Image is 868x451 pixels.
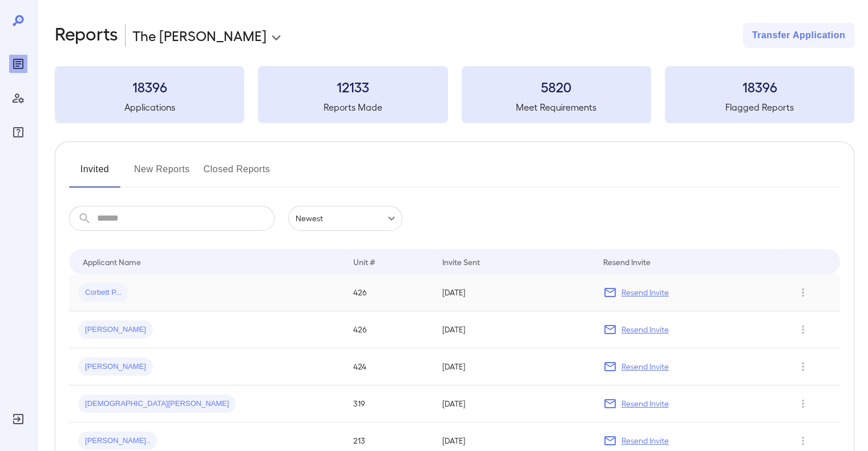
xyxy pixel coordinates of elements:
[288,206,402,231] div: Newest
[344,311,433,348] td: 426
[433,385,594,422] td: [DATE]
[433,311,594,348] td: [DATE]
[55,78,244,96] h3: 18396
[665,78,854,96] h3: 18396
[344,274,433,311] td: 426
[55,23,118,48] h2: Reports
[621,287,669,298] p: Resend Invite
[621,324,669,335] p: Resend Invite
[69,160,120,188] button: Invited
[462,100,651,114] h5: Meet Requirements
[55,100,244,114] h5: Applications
[353,255,375,269] div: Unit #
[621,435,669,446] p: Resend Invite
[603,255,651,269] div: Resend Invite
[132,26,267,44] p: The [PERSON_NAME]
[9,123,27,141] div: FAQ
[344,385,433,422] td: 319
[78,324,153,335] span: [PERSON_NAME]
[794,395,812,413] button: Row Actions
[621,361,669,372] p: Resend Invite
[433,274,594,311] td: [DATE]
[258,78,447,96] h3: 12133
[794,320,812,339] button: Row Actions
[134,160,190,188] button: New Reports
[83,255,141,269] div: Applicant Name
[258,100,447,114] h5: Reports Made
[9,89,27,107] div: Manage Users
[78,436,157,446] span: [PERSON_NAME]..
[9,410,27,428] div: Log Out
[462,78,651,96] h3: 5820
[433,348,594,385] td: [DATE]
[621,398,669,409] p: Resend Invite
[743,23,854,48] button: Transfer Application
[442,255,480,269] div: Invite Sent
[794,432,812,450] button: Row Actions
[78,399,236,409] span: [DEMOGRAPHIC_DATA][PERSON_NAME]
[665,100,854,114] h5: Flagged Reports
[78,361,153,372] span: [PERSON_NAME]
[344,348,433,385] td: 424
[78,287,128,298] span: Corbett P...
[55,66,854,123] summary: 18396Applications12133Reports Made5820Meet Requirements18396Flagged Reports
[794,283,812,302] button: Row Actions
[794,357,812,376] button: Row Actions
[9,55,27,73] div: Reports
[204,160,271,188] button: Closed Reports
